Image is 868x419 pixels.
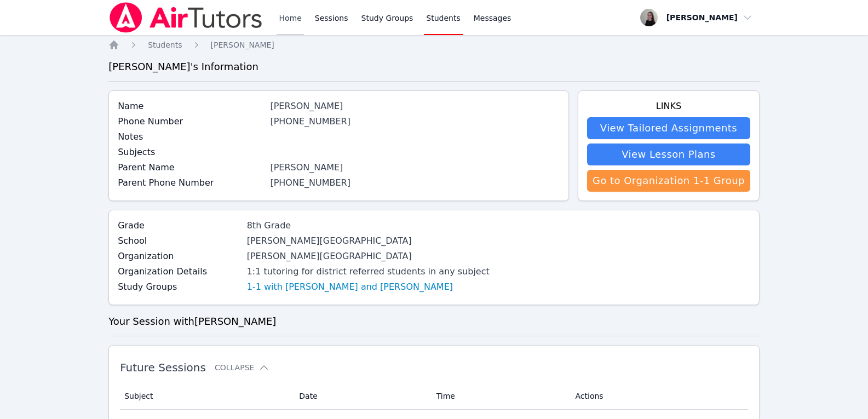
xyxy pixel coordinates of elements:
[118,234,240,248] label: School
[118,161,263,174] label: Parent Name
[118,176,263,190] label: Parent Phone Number
[587,144,750,165] a: View Lesson Plans
[108,314,760,329] h3: Your Session with [PERSON_NAME]
[211,41,274,49] span: [PERSON_NAME]
[587,117,750,139] a: View Tailored Assignments
[247,219,490,232] div: 8th Grade
[587,170,750,192] a: Go to Organization 1-1 Group
[118,146,263,159] label: Subjects
[108,39,760,50] nav: Breadcrumb
[270,116,350,127] a: [PHONE_NUMBER]
[211,39,274,50] a: [PERSON_NAME]
[118,265,240,278] label: Organization Details
[270,161,560,174] div: [PERSON_NAME]
[430,383,569,410] th: Time
[247,234,490,248] div: [PERSON_NAME][GEOGRAPHIC_DATA]
[247,280,453,294] a: 1-1 with [PERSON_NAME] and [PERSON_NAME]
[247,250,490,263] div: [PERSON_NAME][GEOGRAPHIC_DATA]
[118,250,240,263] label: Organization
[247,265,490,278] div: 1:1 tutoring for district referred students in any subject
[118,219,240,232] label: Grade
[474,13,511,24] span: Messages
[148,41,182,49] span: Students
[118,115,263,128] label: Phone Number
[120,383,292,410] th: Subject
[215,362,269,373] button: Collapse
[118,100,263,113] label: Name
[568,383,748,410] th: Actions
[587,100,750,113] h4: Links
[118,280,240,294] label: Study Groups
[292,383,429,410] th: Date
[120,361,206,374] span: Future Sessions
[108,59,760,74] h3: [PERSON_NAME] 's Information
[270,100,560,113] div: [PERSON_NAME]
[148,39,182,50] a: Students
[108,2,263,33] img: Air Tutors
[270,177,350,188] a: [PHONE_NUMBER]
[118,130,263,144] label: Notes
